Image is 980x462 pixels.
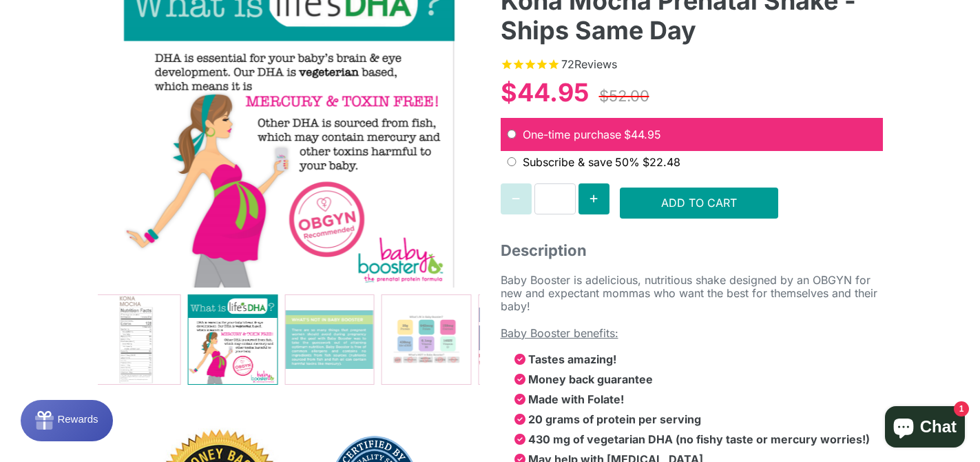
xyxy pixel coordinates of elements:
strong: 20 grams of protein per serving [528,412,701,426]
inbox-online-store-chat: Shopify online store chat [881,406,969,451]
span: Reviews [574,57,617,71]
span: Baby Booster benefits: [501,326,618,340]
span: recurring price [643,155,680,169]
input: Quantity for Kona Mocha Prenatal Shake - Ships Same Day [534,183,576,214]
button: Increase quantity for Kona Mocha Prenatal Shake - Ships Same Day [578,183,609,214]
strong: 430 mg of vegetarian DHA (no fishy taste or mercury worries!) [528,432,870,446]
span: Subscribe & save [523,155,615,169]
strong: Made with Folate! [528,392,624,406]
strong: Tastes amazing! [528,352,616,366]
p: delicious, nutritious shake designed by an OBGYN for new and expectant mommas who want the best f... [501,274,883,313]
span: Rewards [37,13,77,25]
img: Kona Mocha Prenatal Shake - Ships Same Day [382,295,470,384]
img: Kona Mocha Prenatal Shake - Ships Same Day [479,295,567,384]
span: 50% [615,155,643,169]
span: Add to Cart [661,196,737,210]
span: original price [624,128,661,141]
img: Kona Mocha Prenatal Shake - Ships Same Day [188,295,277,384]
span: Rated 4.9 out of 5 stars 72 reviews [501,56,883,74]
span: Description [501,239,883,262]
button: Rewards [21,400,113,441]
div: $52.00 [596,81,653,111]
div: $44.95 [501,74,589,111]
span: One-time purchase [523,128,624,141]
img: Kona Mocha Prenatal Shake - Ships Same Day [285,295,374,384]
span: 72 reviews [561,57,617,71]
span: Baby Booster is a [501,273,592,287]
img: Kona Mocha Prenatal Shake - Ships Same Day [92,295,180,384]
strong: Money back guarantee [528,372,653,386]
button: Add to Cart [620,188,778,219]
